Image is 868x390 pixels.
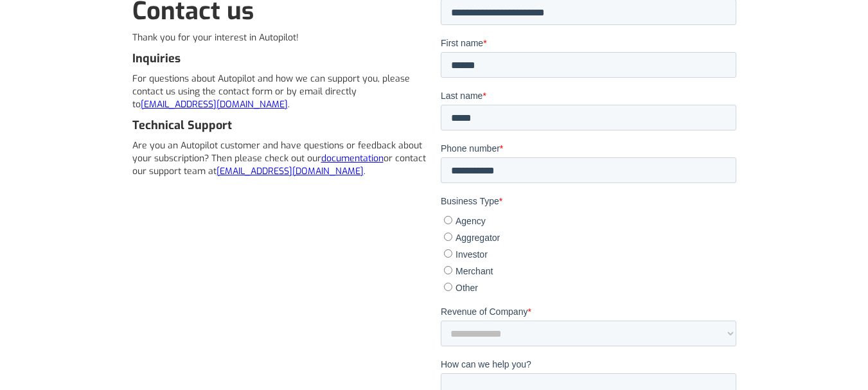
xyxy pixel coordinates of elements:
[141,98,288,111] a: [EMAIL_ADDRESS][DOMAIN_NAME]
[132,31,428,44] p: Thank you for your interest in Autopilot!
[132,73,428,111] p: For questions about Autopilot and how we can support you, please contact us using the contact for...
[321,152,384,164] a: documentation
[217,165,364,177] a: [EMAIL_ADDRESS][DOMAIN_NAME]
[132,51,428,66] h4: Inquiries
[132,118,428,133] h4: Technical Support
[132,139,428,178] p: Are you an Autopilot customer and have questions or feedback about your subscription? Then please...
